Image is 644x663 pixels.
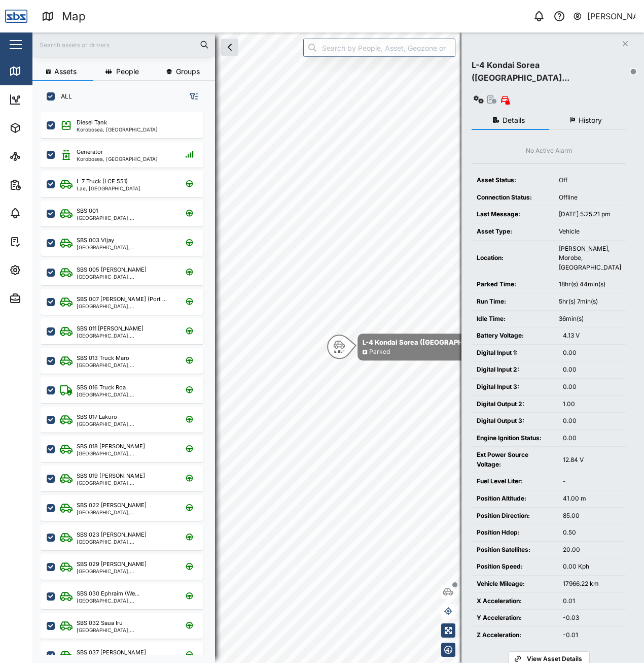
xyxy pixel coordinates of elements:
div: Asset Status: [477,176,549,185]
div: Digital Input 3: [477,382,553,392]
div: L-7 Truck (LCE 551) [77,177,128,186]
div: Digital Output 2: [477,400,553,409]
div: Idle Time: [477,314,549,324]
div: Parked Time: [477,280,549,289]
div: Digital Output 3: [477,416,553,426]
div: Sites [26,151,51,162]
button: [PERSON_NAME] [573,9,636,23]
div: X Acceleration: [477,596,553,606]
div: 4.13 V [563,331,621,341]
div: Run Time: [477,297,549,307]
div: Alarms [26,208,58,219]
div: SBS 003 Vijay [77,236,114,245]
div: [GEOGRAPHIC_DATA], [GEOGRAPHIC_DATA] [77,569,173,574]
div: 85.00 [563,511,621,521]
div: No Active Alarm [526,146,573,156]
div: L-4 Kondai Sorea ([GEOGRAPHIC_DATA]... [363,337,500,347]
div: [GEOGRAPHIC_DATA], [GEOGRAPHIC_DATA] [77,333,173,338]
div: SBS 013 Truck Maro [77,354,129,362]
div: Parked [369,347,390,357]
div: Fuel Level Liter: [477,477,553,486]
div: [GEOGRAPHIC_DATA], [GEOGRAPHIC_DATA] [77,627,173,633]
div: SBS 037 [PERSON_NAME] [77,648,146,657]
div: SBS 018 [PERSON_NAME] [77,442,145,451]
label: ALL [55,92,72,101]
div: grid [41,109,214,655]
div: Off [559,176,621,185]
div: [GEOGRAPHIC_DATA], [GEOGRAPHIC_DATA] [77,451,173,456]
div: Map marker [327,334,506,360]
div: Lae, [GEOGRAPHIC_DATA] [77,186,140,191]
div: Korobosea, [GEOGRAPHIC_DATA] [77,127,158,132]
div: [GEOGRAPHIC_DATA], [GEOGRAPHIC_DATA] [77,480,173,485]
span: Groups [176,68,200,75]
div: SBS 023 [PERSON_NAME] [77,531,147,539]
div: 17966.22 km [563,579,621,589]
div: 41.00 m [563,494,621,504]
div: 0.00 Kph [563,562,621,572]
div: Vehicle Mileage: [477,579,553,589]
div: 1.00 [563,400,621,409]
div: [GEOGRAPHIC_DATA], [GEOGRAPHIC_DATA] [77,421,173,426]
div: Diesel Tank [77,118,107,127]
div: Assets [26,122,58,134]
span: History [579,117,602,124]
div: L-4 Kondai Sorea ([GEOGRAPHIC_DATA]... [472,59,626,84]
div: [GEOGRAPHIC_DATA], [GEOGRAPHIC_DATA] [77,539,173,544]
div: [DATE] 5:25:21 pm [559,210,621,219]
div: 0.00 [563,416,621,426]
div: [GEOGRAPHIC_DATA], [GEOGRAPHIC_DATA] [77,510,173,515]
div: [GEOGRAPHIC_DATA], [GEOGRAPHIC_DATA] [77,362,173,368]
img: Main Logo [5,5,27,27]
div: 0.01 [563,596,621,606]
div: 0.00 [563,434,621,443]
div: 0.00 [563,382,621,392]
div: Dashboard [26,94,72,105]
div: [GEOGRAPHIC_DATA], [GEOGRAPHIC_DATA] [77,304,173,309]
div: Y Acceleration: [477,613,553,623]
div: SBS 016 Truck Roa [77,383,126,392]
span: Assets [54,68,77,75]
div: [PERSON_NAME] [587,10,636,23]
div: SBS 019 [PERSON_NAME] [77,472,145,480]
div: SBS 011 [PERSON_NAME] [77,324,144,333]
div: Digital Input 2: [477,365,553,375]
div: [GEOGRAPHIC_DATA], [GEOGRAPHIC_DATA] [77,598,173,603]
div: SBS 007 [PERSON_NAME] (Port ... [77,295,167,304]
input: Search assets or drivers [39,37,209,52]
div: Connection Status: [477,193,549,203]
div: [GEOGRAPHIC_DATA], [GEOGRAPHIC_DATA] [77,274,173,279]
div: 0.50 [563,528,621,538]
div: Z Acceleration: [477,631,553,640]
div: E 85° [334,350,345,354]
div: Battery Voltage: [477,331,553,341]
div: Engine Ignition Status: [477,434,553,443]
div: Position Altitude: [477,494,553,504]
div: - [563,477,621,486]
div: Position Hdop: [477,528,553,538]
div: 5hr(s) 7min(s) [559,297,621,307]
div: SBS 032 Saua Iru [77,619,123,627]
div: [GEOGRAPHIC_DATA], [GEOGRAPHIC_DATA] [77,392,173,397]
div: [GEOGRAPHIC_DATA], [GEOGRAPHIC_DATA] [77,215,173,220]
div: 0.00 [563,348,621,358]
div: SBS 022 [PERSON_NAME] [77,501,147,510]
div: Position Speed: [477,562,553,572]
div: 20.00 [563,545,621,555]
div: [PERSON_NAME], Morobe, [GEOGRAPHIC_DATA] [559,244,621,273]
div: Map [62,8,86,25]
div: Position Direction: [477,511,553,521]
div: Generator [77,148,103,156]
div: Last Message: [477,210,549,219]
div: -0.03 [563,613,621,623]
div: Settings [26,264,62,276]
div: Position Satellites: [477,545,553,555]
div: 36min(s) [559,314,621,324]
span: Details [503,117,525,124]
div: Vehicle [559,227,621,237]
div: Tasks [26,236,54,247]
div: Korobosea, [GEOGRAPHIC_DATA] [77,156,158,161]
div: Asset Type: [477,227,549,237]
div: Digital Input 1: [477,348,553,358]
div: Ext Power Source Voltage: [477,450,553,469]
